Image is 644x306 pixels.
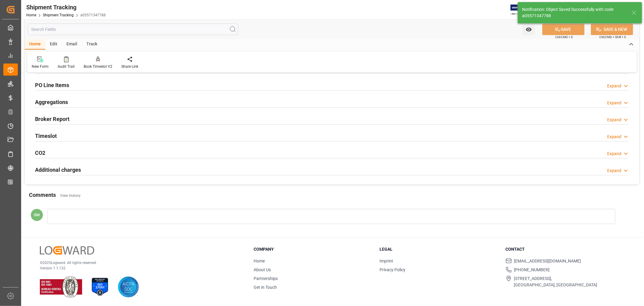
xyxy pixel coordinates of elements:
p: Version 1.1.132 [40,265,239,271]
div: New Form [32,64,49,69]
div: Expand [607,151,621,157]
button: SAVE & NEW [591,24,633,35]
h2: Broker Report [35,115,69,123]
div: Expand [607,134,621,140]
span: [STREET_ADDRESS], [GEOGRAPHIC_DATA], [GEOGRAPHIC_DATA] [514,275,598,288]
div: Expand [607,117,621,123]
div: Share Link [121,64,138,69]
h2: PO Line Items [35,81,69,89]
input: Search Fields [28,24,238,35]
h2: Timeslot [35,132,57,140]
a: Imprint [380,259,393,263]
a: Partnerships [254,276,278,281]
h3: Contact [506,246,624,252]
div: Audit Trail [58,64,75,69]
a: View History [60,194,81,198]
a: Get in Touch [254,285,277,290]
button: open menu [523,24,535,35]
div: Expand [607,168,621,174]
span: [EMAIL_ADDRESS][DOMAIN_NAME] [514,258,581,264]
div: Notification: Object Saved Successfully with code a05571347788 [522,6,626,19]
a: Home [254,259,265,263]
span: Ctrl/CMD + Shift + S [599,35,626,39]
a: About Us [254,267,271,272]
h3: Legal [380,246,498,252]
a: Privacy Policy [380,267,405,272]
img: ISO 9001 & ISO 14001 Certification [40,276,82,298]
p: © 2025 Logward. All rights reserved. [40,260,239,265]
div: Edit [45,39,62,50]
span: [PHONE_NUMBER] [514,267,550,273]
h2: CO2 [35,149,45,157]
div: Track [82,39,102,50]
img: Logward Logo [40,246,94,255]
h2: Comments [29,191,56,199]
h2: Aggregations [35,98,68,106]
span: SM [34,213,40,217]
h3: Company [254,246,372,252]
img: ISO 27001 Certification [89,276,111,298]
div: Book Timeslot V2 [84,64,112,69]
h2: Additional charges [35,166,81,174]
div: Home [25,39,45,50]
div: Expand [607,83,621,89]
div: Email [62,39,82,50]
span: Ctrl/CMD + S [555,35,573,39]
img: AICPA SOC [118,276,139,298]
img: Exertis%20JAM%20-%20Email%20Logo.jpg_1722504956.jpg [511,5,531,15]
a: Home [26,13,36,17]
button: SAVE [542,24,585,35]
a: Shipment Tracking [43,13,74,17]
div: Shipment Tracking [26,3,106,12]
div: Expand [607,100,621,106]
